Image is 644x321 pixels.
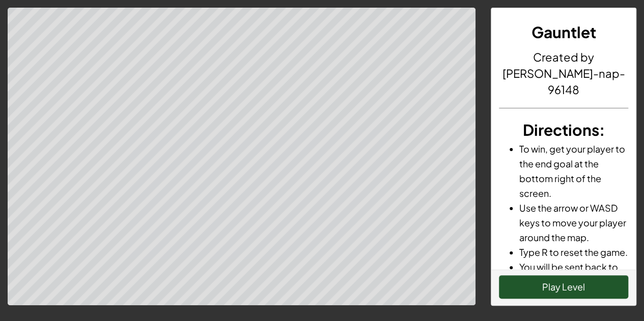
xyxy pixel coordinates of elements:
[499,21,628,44] h3: Gauntlet
[499,119,628,141] h3: :
[519,200,628,245] li: Use the arrow or WASD keys to move your player around the map.
[499,275,628,299] button: Play Level
[499,49,628,98] h4: Created by [PERSON_NAME]-nap-96148
[519,245,628,259] li: Type R to reset the game.
[519,259,628,304] li: You will be sent back to the start if you run into the boss or into spikes.
[519,141,628,200] li: To win, get your player to the end goal at the bottom right of the screen.
[522,120,599,139] span: Directions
